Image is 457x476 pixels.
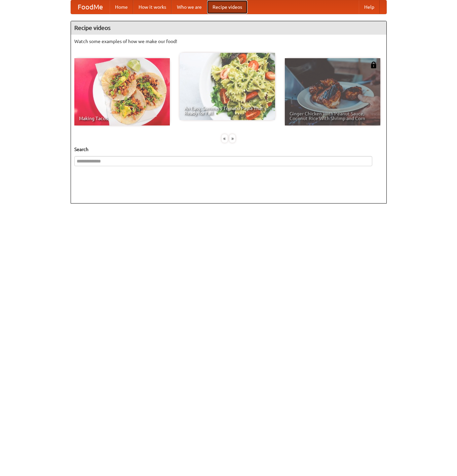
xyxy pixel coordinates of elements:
span: An Easy, Summery Tomato Pasta That's Ready for Fall [184,106,270,115]
div: « [222,134,228,143]
a: Who we are [172,0,207,14]
a: An Easy, Summery Tomato Pasta That's Ready for Fall [180,53,275,120]
a: Making Tacos [74,58,170,125]
div: » [229,134,235,143]
p: Watch some examples of how we make our food! [74,38,383,45]
a: How it works [133,0,172,14]
a: Recipe videos [207,0,247,14]
img: 483408.png [370,62,377,68]
a: FoodMe [71,0,110,14]
span: Making Tacos [79,116,165,121]
h4: Recipe videos [71,21,386,35]
h5: Search [74,146,383,153]
a: Home [110,0,133,14]
a: Help [359,0,380,14]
